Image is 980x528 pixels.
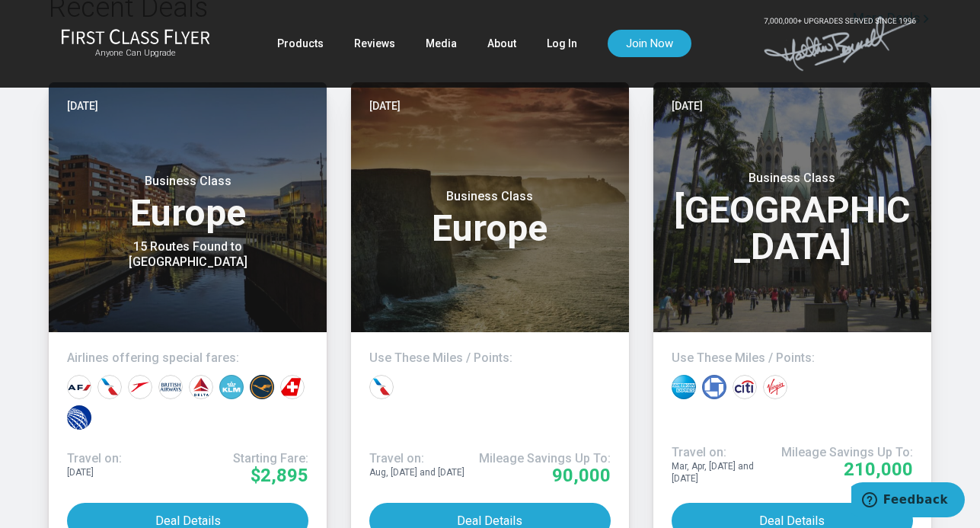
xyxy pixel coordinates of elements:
[189,375,213,399] div: Delta Airlines
[702,375,726,399] div: Chase points
[97,375,122,399] div: American Airlines
[93,174,283,189] small: Business Class
[369,375,394,399] div: American miles
[394,189,585,204] small: Business Class
[67,350,308,366] h4: Airlines offering special fares:
[277,30,324,57] a: Products
[67,375,91,399] div: Air France
[67,98,98,114] time: [DATE]
[851,482,965,520] iframe: Opens a widget where you can find more information
[67,405,91,430] div: United
[61,28,210,44] img: First Class Flyer
[354,30,395,57] a: Reviews
[733,375,757,399] div: Citi points
[763,375,787,399] div: Virgin Atlantic miles
[487,30,516,57] a: About
[672,98,703,114] time: [DATE]
[547,30,577,57] a: Log In
[672,350,913,366] h4: Use These Miles / Points:
[128,375,152,399] div: Austrian Airlines‎
[426,30,457,57] a: Media
[608,30,691,57] a: Join Now
[219,375,244,399] div: KLM
[697,171,887,186] small: Business Class
[61,28,210,59] a: First Class FlyerAnyone Can Upgrade
[369,98,401,114] time: [DATE]
[280,375,305,399] div: Swiss
[158,375,183,399] div: British Airways
[61,48,210,59] small: Anyone Can Upgrade
[672,375,696,399] div: Amex points
[67,174,308,232] h3: Europe
[93,239,283,270] div: 15 Routes Found to [GEOGRAPHIC_DATA]
[250,375,274,399] div: Lufthansa
[369,350,611,366] h4: Use These Miles / Points:
[672,171,913,265] h3: [GEOGRAPHIC_DATA]
[369,189,611,247] h3: Europe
